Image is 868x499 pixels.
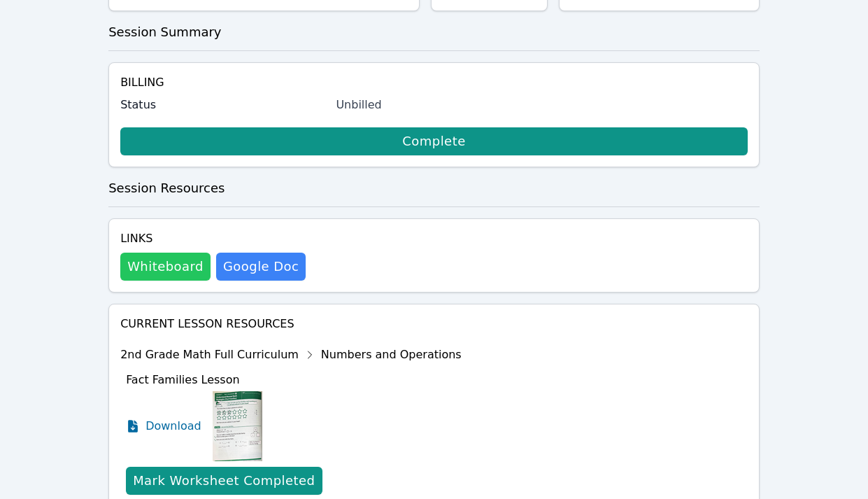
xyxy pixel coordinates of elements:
a: Google Doc [216,253,306,281]
a: Download [126,391,201,461]
h4: Links [120,230,306,247]
span: Download [145,418,201,435]
div: Mark Worksheet Completed [133,471,315,491]
h3: Session Resources [108,178,760,198]
img: Fact Families Lesson [213,391,262,461]
h4: Current Lesson Resources [120,316,748,332]
span: Fact Families Lesson [126,373,240,386]
button: Mark Worksheet Completed [126,467,322,495]
button: Whiteboard [120,253,211,281]
div: Unbilled [336,97,748,113]
h3: Session Summary [108,22,760,42]
a: Complete [120,127,748,155]
div: 2nd Grade Math Full Curriculum Numbers and Operations [120,344,462,366]
label: Status [120,97,327,113]
h4: Billing [120,74,748,91]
